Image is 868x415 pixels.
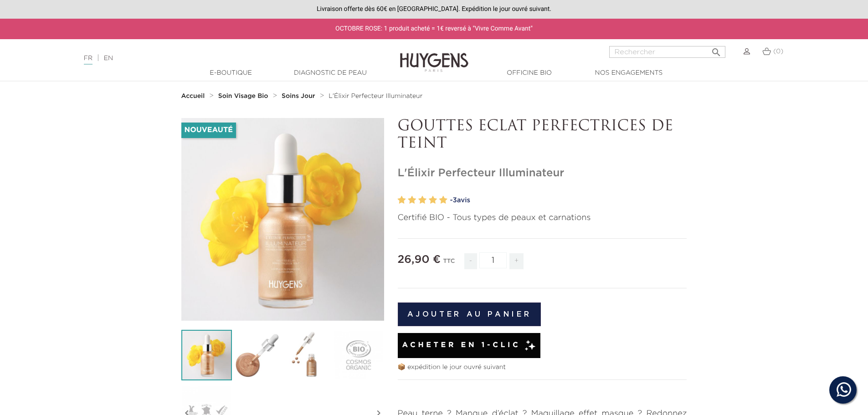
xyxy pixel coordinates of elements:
[282,92,317,100] a: Soins Jour
[484,68,575,78] a: Officine Bio
[398,363,687,372] p: 📦 expédition le jour ouvré suivant
[218,92,271,100] a: Soin Visage Bio
[185,68,277,78] a: E-Boutique
[398,167,687,180] h1: L'Élixir Perfecteur Illuminateur
[398,254,441,265] span: 26,90 €
[181,330,232,380] img: L'Élixir Perfecteur Illuminateur
[583,68,674,78] a: Nos engagements
[708,43,724,56] button: 
[418,194,426,207] label: 3
[452,197,457,204] span: 3
[479,252,507,268] input: Quantité
[181,93,205,99] strong: Accueil
[398,118,687,153] p: GOUTTES ECLAT PERFECTRICES DE TEINT
[509,253,524,269] span: +
[398,194,406,207] label: 1
[79,53,355,64] div: |
[181,92,207,100] a: Accueil
[398,302,541,326] button: Ajouter au panier
[443,251,455,276] div: TTC
[408,194,416,207] label: 2
[218,93,268,99] strong: Soin Visage Bio
[773,48,783,55] span: (0)
[609,46,725,58] input: Rechercher
[429,194,437,207] label: 4
[282,93,315,99] strong: Soins Jour
[711,44,722,55] i: 
[400,38,468,73] img: Huygens
[329,92,422,100] a: L'Élixir Perfecteur Illuminateur
[104,55,113,61] a: EN
[450,194,687,207] a: -3avis
[464,253,477,269] span: -
[398,212,687,224] p: Certifié BIO - Tous types de peaux et carnations
[84,55,92,65] a: FR
[285,68,376,78] a: Diagnostic de peau
[181,123,236,138] li: Nouveauté
[439,194,447,207] label: 5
